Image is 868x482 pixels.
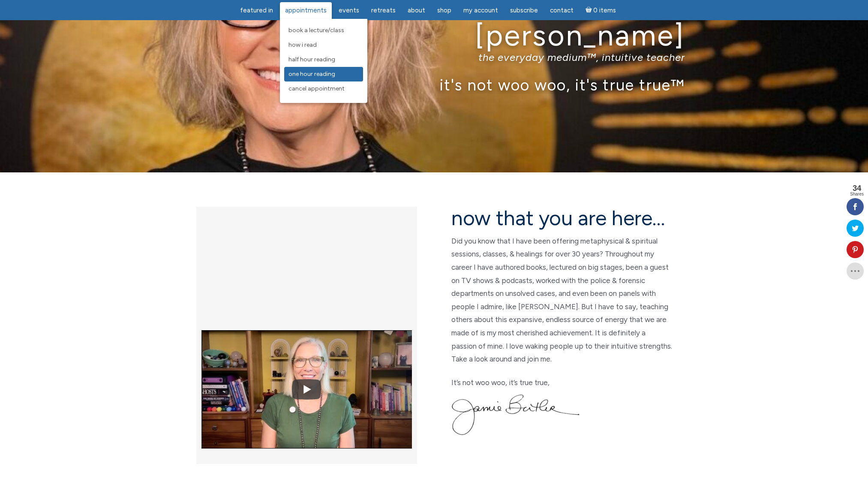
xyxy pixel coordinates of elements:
span: One Hour Reading [288,70,335,78]
span: My Account [463,6,498,14]
a: My Account [458,2,503,19]
span: Retreats [371,6,396,14]
a: Retreats [366,2,401,19]
span: Events [339,6,359,14]
a: Contact [545,2,579,19]
p: Did you know that I have been offering metaphysical & spiritual sessions, classes, & healings for... [451,235,672,366]
span: Subscribe [510,6,538,14]
span: Book a Lecture/Class [288,27,344,34]
a: How I Read [284,38,363,52]
a: Book a Lecture/Class [284,23,363,38]
a: Cart0 items [580,1,622,19]
span: 34 [850,184,864,192]
a: About [402,2,430,19]
span: How I Read [288,41,317,48]
a: Subscribe [505,2,543,19]
a: Cancel Appointment [284,81,363,96]
span: Cancel Appointment [288,85,345,92]
span: Shares [850,192,864,196]
a: One Hour Reading [284,67,363,81]
span: 0 items [593,7,616,14]
a: Shop [432,2,457,19]
a: Half Hour Reading [284,52,363,67]
img: YouTube video [201,310,412,468]
span: About [408,6,425,14]
span: Half Hour Reading [288,56,335,63]
span: Contact [550,6,574,14]
p: It’s not woo woo, it’s true true, [451,376,672,389]
h1: [PERSON_NAME] [183,19,685,51]
span: Appointments [285,6,327,14]
a: Appointments [280,2,332,19]
i: Cart [586,6,594,14]
h2: now that you are here… [451,207,672,229]
span: featured in [240,6,273,14]
p: the everyday medium™, intuitive teacher [183,51,685,63]
span: Shop [437,6,451,14]
a: Events [333,2,364,19]
a: featured in [235,2,278,19]
p: it's not woo woo, it's true true™ [183,75,685,94]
